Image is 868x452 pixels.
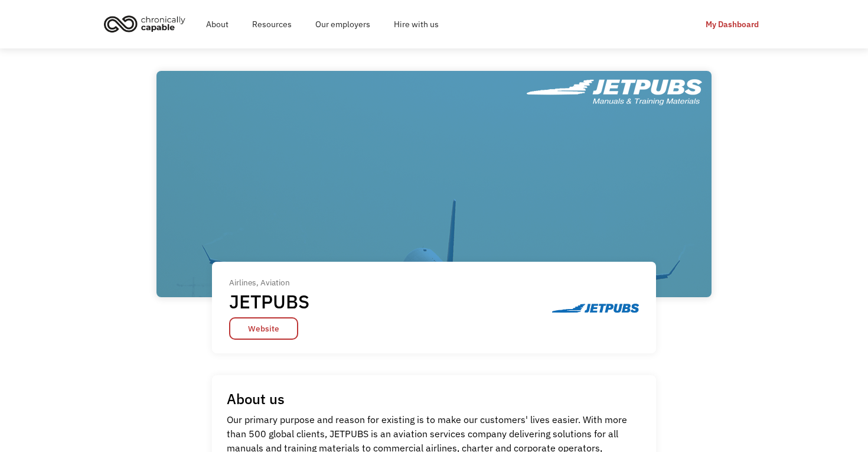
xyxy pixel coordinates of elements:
[382,5,451,43] a: Hire with us
[227,390,285,408] h1: About us
[100,11,194,37] a: home
[229,317,298,340] a: Website
[706,17,759,31] div: My Dashboard
[100,11,189,37] img: Chronically Capable logo
[194,5,240,43] a: About
[240,5,304,43] a: Resources
[304,5,382,43] a: Our employers
[229,275,318,290] div: Airlines, Aviation
[697,14,768,34] a: My Dashboard
[229,290,309,313] h1: JETPUBS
